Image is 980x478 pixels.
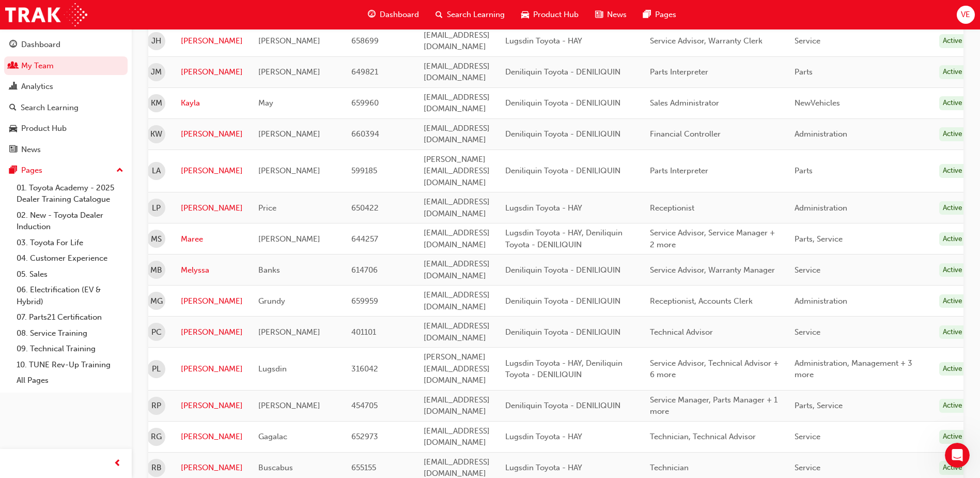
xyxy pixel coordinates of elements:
[650,296,753,306] span: Receptionist, Accounts Clerk
[424,197,490,218] span: [EMAIL_ADDRESS][DOMAIN_NAME]
[181,66,243,78] a: [PERSON_NAME]
[181,264,243,276] a: Melyssa
[151,35,161,47] span: JH
[650,327,713,337] span: Technical Advisor
[650,395,777,416] span: Service Manager, Parts Manager + 1 more
[945,443,970,468] iframe: Intercom live chat
[4,35,128,54] a: Dashboard
[351,234,378,244] span: 644257
[795,327,820,337] span: Service
[116,164,123,177] span: up-icon
[181,35,243,47] a: [PERSON_NAME]
[181,233,243,245] a: Maree
[795,203,847,213] span: Administration
[258,463,293,472] span: Buscabus
[258,327,320,337] span: [PERSON_NAME]
[351,432,378,441] span: 652973
[351,98,379,108] span: 659960
[795,166,813,175] span: Parts
[961,9,970,21] span: VE
[635,4,685,25] a: pages-iconPages
[152,363,161,375] span: PL
[9,82,17,92] span: chart-icon
[505,228,623,249] span: Lugsdin Toyota - HAY, Deniliquin Toyota - DENILIQUIN
[505,463,582,472] span: Lugsdin Toyota - HAY
[181,400,243,412] a: [PERSON_NAME]
[12,325,128,341] a: 08. Service Training
[351,364,378,374] span: 316042
[258,296,285,306] span: Grundy
[650,228,775,249] span: Service Advisor, Service Manager + 2 more
[533,9,579,21] span: Product Hub
[21,144,41,156] div: News
[258,432,287,441] span: Gagalac
[795,234,843,244] span: Parts, Service
[650,432,756,441] span: Technician, Technical Advisor
[939,201,966,215] div: Active
[939,362,966,376] div: Active
[258,265,280,275] span: Banks
[795,358,912,380] span: Administration, Management + 3 more
[12,207,128,235] a: 02. New - Toyota Dealer Induction
[795,36,820,46] span: Service
[424,155,490,187] span: [PERSON_NAME][EMAIL_ADDRESS][DOMAIN_NAME]
[351,401,378,410] span: 454705
[368,8,376,21] span: guage-icon
[650,265,775,275] span: Service Advisor, Warranty Manager
[12,357,128,373] a: 10. TUNE Rev-Up Training
[181,295,243,307] a: [PERSON_NAME]
[152,165,161,177] span: LA
[9,124,17,133] span: car-icon
[152,202,161,214] span: LP
[939,461,966,475] div: Active
[4,119,128,138] a: Product Hub
[424,426,490,447] span: [EMAIL_ADDRESS][DOMAIN_NAME]
[650,203,694,213] span: Receptionist
[939,65,966,79] div: Active
[650,36,763,46] span: Service Advisor, Warranty Clerk
[258,36,320,46] span: [PERSON_NAME]
[4,98,128,117] a: Search Learning
[351,463,376,472] span: 655155
[4,33,128,161] button: DashboardMy TeamAnalyticsSearch LearningProduct HubNews
[795,129,847,139] span: Administration
[424,352,490,385] span: [PERSON_NAME][EMAIL_ADDRESS][DOMAIN_NAME]
[151,462,162,474] span: RB
[12,266,128,282] a: 05. Sales
[12,372,128,389] a: All Pages
[650,98,719,108] span: Sales Administrator
[150,128,162,140] span: KW
[258,98,273,108] span: May
[258,364,287,374] span: Lugsdin
[939,399,966,413] div: Active
[351,327,376,337] span: 401101
[424,124,490,145] span: [EMAIL_ADDRESS][DOMAIN_NAME]
[351,296,378,306] span: 659959
[607,9,627,21] span: News
[181,363,243,375] a: [PERSON_NAME]
[650,129,721,139] span: Financial Controller
[505,432,582,441] span: Lugsdin Toyota - HAY
[435,8,443,21] span: search-icon
[939,96,966,110] div: Active
[939,325,966,339] div: Active
[9,62,17,71] span: people-icon
[21,165,42,176] div: Pages
[939,263,966,277] div: Active
[360,4,427,25] a: guage-iconDashboard
[380,9,419,21] span: Dashboard
[939,232,966,246] div: Active
[151,66,162,78] span: JM
[181,326,243,338] a: [PERSON_NAME]
[9,40,17,50] span: guage-icon
[424,62,490,83] span: [EMAIL_ADDRESS][DOMAIN_NAME]
[650,358,779,380] span: Service Advisor, Technical Advisor + 6 more
[181,462,243,474] a: [PERSON_NAME]
[4,161,128,180] button: Pages
[587,4,635,25] a: news-iconNews
[181,202,243,214] a: [PERSON_NAME]
[939,430,966,444] div: Active
[939,34,966,48] div: Active
[650,463,689,472] span: Technician
[258,166,320,175] span: [PERSON_NAME]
